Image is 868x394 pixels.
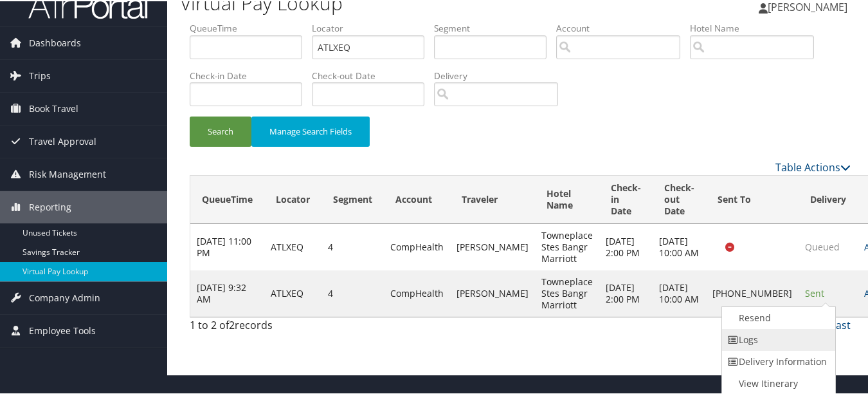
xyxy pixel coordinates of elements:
td: [PERSON_NAME] [450,223,535,269]
th: Traveler: activate to sort column ascending [450,174,535,223]
a: View Itinerary [722,371,832,393]
th: Locator: activate to sort column ascending [264,174,321,223]
td: [PHONE_NUMBER] [706,269,799,315]
span: Trips [29,59,51,91]
span: Company Admin [29,281,100,313]
span: Queued [805,239,840,252]
label: Account [556,21,690,33]
td: CompHealth [384,223,450,269]
div: 1 to 2 of records [190,316,341,338]
a: Last [831,317,851,331]
td: [DATE] 10:00 AM [653,223,706,269]
span: Risk Management [29,157,106,189]
span: Sent [805,286,824,298]
label: Hotel Name [690,21,824,33]
th: Check-out Date: activate to sort column ascending [653,174,706,223]
td: CompHealth [384,269,450,315]
a: Logs [722,328,832,350]
th: Sent To: activate to sort column ascending [706,174,799,223]
span: Employee Tools [29,314,96,346]
th: Segment: activate to sort column ascending [321,174,384,223]
button: Search [190,115,251,145]
th: Account: activate to sort column descending [384,174,450,223]
th: Hotel Name: activate to sort column ascending [535,174,599,223]
td: 4 [321,269,384,315]
td: Towneplace Stes Bangr Marriott [535,223,599,269]
span: Dashboards [29,26,81,58]
th: QueueTime: activate to sort column ascending [190,174,264,223]
span: 2 [229,317,235,331]
td: [DATE] 10:00 AM [653,269,706,315]
td: [DATE] 11:00 PM [190,223,264,269]
label: Check-in Date [190,68,312,81]
a: Delivery Information [722,350,832,371]
label: QueueTime [190,21,312,33]
th: Delivery: activate to sort column ascending [799,174,858,223]
td: [PERSON_NAME] [450,269,535,315]
label: Delivery [434,68,568,81]
td: [DATE] 2:00 PM [599,223,653,269]
span: Book Travel [29,91,78,124]
td: [DATE] 2:00 PM [599,269,653,315]
th: Check-in Date: activate to sort column ascending [599,174,653,223]
label: Check-out Date [312,68,434,81]
a: Resend [722,306,832,328]
td: [DATE] 9:32 AM [190,269,264,315]
td: ATLXEQ [264,223,321,269]
td: ATLXEQ [264,269,321,315]
span: Travel Approval [29,124,96,156]
td: Towneplace Stes Bangr Marriott [535,269,599,315]
span: Reporting [29,190,71,222]
label: Locator [312,21,434,33]
button: Manage Search Fields [251,115,370,145]
label: Segment [434,21,556,33]
a: Table Actions [775,159,851,173]
td: 4 [321,223,384,269]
